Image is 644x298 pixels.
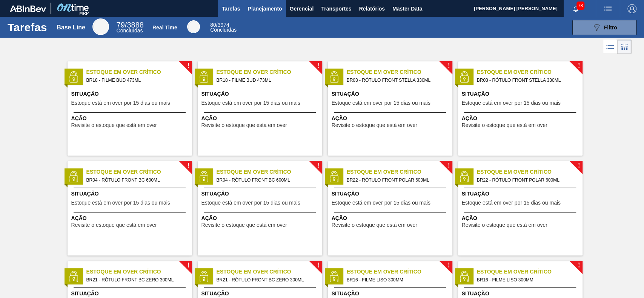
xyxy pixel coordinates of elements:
[201,190,320,198] span: Situação
[247,4,282,13] span: Planejamento
[477,268,583,276] span: Estoque em Over Crítico
[578,63,580,69] span: !
[201,90,320,98] span: Situação
[71,122,157,128] span: Revisite o estoque que está em over
[152,24,177,31] div: Real Time
[332,122,417,128] span: Revisite o estoque que está em over
[458,171,470,182] img: status
[86,176,186,184] span: BR04 - RÓTULO FRONT BC 600ML
[603,40,617,54] div: Visão em Lista
[477,168,583,176] span: Estoque em Over Crítico
[210,22,229,28] span: / 3974
[578,263,580,268] span: !
[347,168,452,176] span: Estoque em Over Crítico
[578,163,580,168] span: !
[217,176,316,184] span: BR04 - RÓTULO FRONT BC 600ML
[71,100,170,106] span: Estoque está em over por 15 dias ou mais
[201,122,287,128] span: Revisite o estoque que está em over
[603,4,612,13] img: userActions
[201,214,320,222] span: Ação
[198,171,209,182] img: status
[317,263,320,268] span: !
[68,71,79,83] img: status
[347,68,452,76] span: Estoque em Over Crítico
[572,20,636,35] button: Filtro
[462,290,581,298] span: Situação
[117,21,125,29] span: 79
[201,290,320,298] span: Situação
[462,214,581,222] span: Ação
[447,263,450,268] span: !
[576,2,584,10] span: 78
[332,222,417,228] span: Revisite o estoque que está em over
[92,18,109,35] div: Base Line
[617,40,632,54] div: Visão em Cards
[71,222,157,228] span: Revisite o estoque que está em over
[328,71,340,83] img: status
[187,163,189,168] span: !
[210,22,216,28] span: 80
[57,24,85,31] div: Base Line
[86,68,192,76] span: Estoque em Over Crítico
[477,76,576,84] span: BR03 - RÓTULO FRONT STELLA 330ML
[332,290,450,298] span: Situação
[198,71,209,83] img: status
[332,100,430,106] span: Estoque está em over por 15 dias ou mais
[462,122,547,128] span: Revisite o estoque que está em over
[117,28,143,34] span: Concluídas
[201,200,300,206] span: Estoque está em over por 15 dias ou mais
[201,100,300,106] span: Estoque está em over por 15 dias ou mais
[71,214,190,222] span: Ação
[392,4,422,13] span: Master Data
[462,115,581,122] span: Ação
[477,276,576,284] span: BR16 - FILME LISO 300MM
[458,71,470,83] img: status
[447,163,450,168] span: !
[332,115,450,122] span: Ação
[86,268,192,276] span: Estoque em Over Crítico
[347,176,446,184] span: BR22 - RÓTULO FRONT POLAR 600ML
[477,176,576,184] span: BR22 - RÓTULO FRONT POLAR 600ML
[317,163,320,168] span: !
[328,171,340,182] img: status
[201,115,320,122] span: Ação
[217,268,322,276] span: Estoque em Over Crítico
[187,263,189,268] span: !
[332,190,450,198] span: Situação
[347,276,446,284] span: BR16 - FILME LISO 300MM
[462,222,547,228] span: Revisite o estoque que está em over
[71,200,170,206] span: Estoque está em over por 15 dias ou mais
[347,76,446,84] span: BR03 - RÓTULO FRONT STELLA 330ML
[462,90,581,98] span: Situação
[347,268,452,276] span: Estoque em Over Crítico
[10,5,46,12] img: TNhmsLtSVTkK8tSr43FrP2fwEKptu5GPRR3wAAAABJRU5ErkJggg==
[68,271,79,282] img: status
[198,271,209,282] img: status
[86,168,192,176] span: Estoque em Over Crítico
[71,90,190,98] span: Situação
[8,23,47,32] h1: Tarefas
[217,276,316,284] span: BR21 - RÓTULO FRONT BC ZERO 300ML
[332,200,430,206] span: Estoque está em over por 15 dias ou mais
[627,4,636,13] img: Logout
[71,190,190,198] span: Situação
[210,23,237,32] div: Real Time
[477,68,583,76] span: Estoque em Over Crítico
[68,171,79,182] img: status
[564,3,588,14] button: Notificações
[328,271,340,282] img: status
[332,214,450,222] span: Ação
[117,21,144,29] span: / 3888
[604,24,617,31] span: Filtro
[462,190,581,198] span: Situação
[321,4,351,13] span: Transportes
[462,100,561,106] span: Estoque está em over por 15 dias ou mais
[217,68,322,76] span: Estoque em Over Crítico
[187,20,200,33] div: Real Time
[290,4,314,13] span: Gerencial
[210,27,237,33] span: Concluídas
[217,76,316,84] span: BR18 - FILME BUD 473ML
[447,63,450,69] span: !
[86,276,186,284] span: BR21 - RÓTULO FRONT BC ZERO 300ML
[117,22,144,33] div: Base Line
